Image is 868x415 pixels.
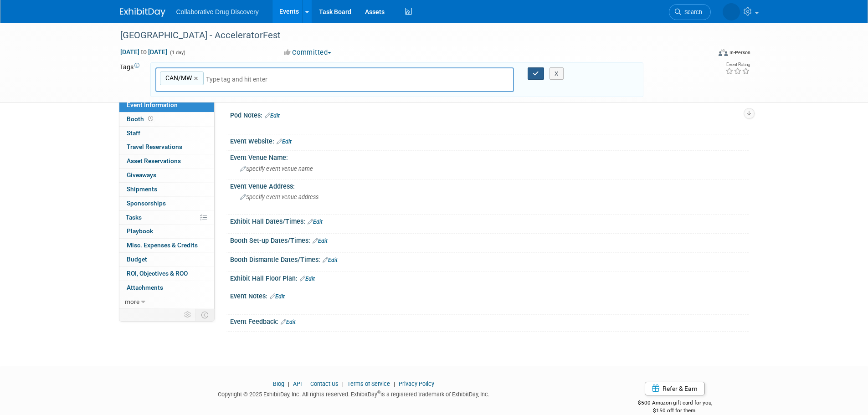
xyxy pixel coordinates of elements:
[176,8,259,15] span: Collaborative Drug Discovery
[281,48,335,57] button: Committed
[139,48,148,56] span: to
[127,129,140,137] span: Staff
[230,134,749,146] div: Event Website:
[719,49,728,56] img: Format-Inperson.png
[277,138,292,145] a: Edit
[127,101,178,108] span: Event Information
[265,113,280,119] a: Edit
[119,183,214,196] a: Shipments
[119,154,214,168] a: Asset Reservations
[120,62,142,97] td: Tags
[230,108,749,120] div: Pod Notes:
[119,281,214,295] a: Attachments
[127,241,198,249] span: Misc. Expenses & Credits
[119,211,214,225] a: Tasks
[127,115,155,123] span: Booth
[308,219,323,225] a: Edit
[550,67,564,80] button: X
[601,393,749,414] div: $500 Amazon gift card for you,
[313,238,328,244] a: Edit
[180,309,196,321] td: Personalize Event Tab Strip
[127,185,157,193] span: Shipments
[230,315,749,327] div: Event Feedback:
[119,140,214,154] a: Travel Reservations
[119,225,214,238] a: Playbook
[164,73,192,82] span: CAN/MW
[230,272,749,283] div: Exhibit Hall Floor Plan:
[117,27,697,44] div: [GEOGRAPHIC_DATA] - AcceleratorFest
[119,127,214,140] a: Staff
[340,380,346,387] span: |
[725,62,750,67] div: Event Rating
[230,234,749,246] div: Booth Set-up Dates/Times:
[391,380,397,387] span: |
[230,289,749,301] div: Event Notes:
[323,257,338,263] a: Edit
[230,253,749,265] div: Booth Dismantle Dates/Times:
[127,200,166,207] span: Sponsorships
[127,284,163,291] span: Attachments
[169,50,185,56] span: (1 day)
[126,214,142,221] span: Tasks
[377,390,380,395] sup: ®
[270,293,285,300] a: Edit
[146,115,155,122] span: Booth not reserved yet
[127,256,147,263] span: Budget
[601,407,749,415] div: $150 off for them.
[669,4,711,20] a: Search
[127,227,153,235] span: Playbook
[347,380,390,387] a: Terms of Service
[119,113,214,126] a: Booth
[119,253,214,266] a: Budget
[206,75,334,84] input: Type tag and hit enter
[230,179,749,191] div: Event Venue Address:
[240,165,313,172] span: Specify event venue name
[399,380,434,387] a: Privacy Policy
[127,270,188,277] span: ROI, Objectives & ROO
[119,169,214,182] a: Giveaways
[723,3,740,20] img: Juan Gijzelaar
[127,143,182,150] span: Travel Reservations
[286,380,292,387] span: |
[310,380,339,387] a: Contact Us
[194,73,200,84] a: ×
[681,9,702,15] span: Search
[240,194,318,200] span: Specify event venue address
[119,295,214,309] a: more
[119,239,214,252] a: Misc. Expenses & Credits
[127,171,156,179] span: Giveaways
[293,380,302,387] a: API
[195,309,214,321] td: Toggle Event Tabs
[281,319,296,325] a: Edit
[230,151,749,162] div: Event Venue Name:
[300,276,315,282] a: Edit
[125,298,139,305] span: more
[119,197,214,210] a: Sponsorships
[273,380,284,387] a: Blog
[230,215,749,226] div: Exhibit Hall Dates/Times:
[119,98,214,112] a: Event Information
[657,47,751,61] div: Event Format
[729,49,750,56] div: In-Person
[120,388,588,399] div: Copyright © 2025 ExhibitDay, Inc. All rights reserved. ExhibitDay is a registered trademark of Ex...
[120,8,165,17] img: ExhibitDay
[120,48,168,56] span: [DATE] [DATE]
[119,267,214,281] a: ROI, Objectives & ROO
[127,157,181,164] span: Asset Reservations
[303,380,309,387] span: |
[645,382,705,395] a: Refer & Earn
